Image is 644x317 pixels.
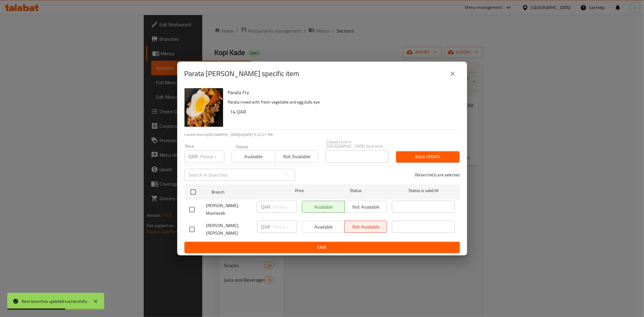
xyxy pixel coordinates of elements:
[22,298,87,305] div: Item branches updated successfully
[401,153,455,161] span: Bulk update
[261,203,271,210] p: QAR
[392,187,455,194] span: Status is valid till
[396,151,460,162] button: Bulk update
[273,201,297,213] input: Please enter price
[184,169,281,181] input: Search in branches
[273,221,297,233] input: Please enter price
[232,150,275,162] button: Available
[189,244,455,251] span: Save
[228,88,455,97] h6: Parata Fry
[184,88,223,127] img: Parata Fry
[184,242,460,253] button: Save
[415,172,460,178] p: 0 branche(s) are selected
[445,66,460,81] button: close
[189,153,198,160] p: QAR
[184,132,460,137] p: Current time in [GEOGRAPHIC_DATA] is [DATE] 5:20:27 PM
[206,202,252,217] span: [PERSON_NAME], Musheireb
[230,107,455,116] h6: 14 QAR
[261,223,271,230] p: QAR
[279,187,319,194] span: Price
[228,98,455,106] p: Parata mixed with fresh vegetable and egg bulls eye
[324,187,387,194] span: Status
[200,150,224,162] input: Please enter price
[277,152,316,161] span: Not available
[206,222,252,237] span: [PERSON_NAME], [PERSON_NAME]
[184,69,300,78] h2: Parata [PERSON_NAME] specific item
[234,152,273,161] span: Available
[212,188,274,196] span: Branch
[275,150,318,162] button: Not available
